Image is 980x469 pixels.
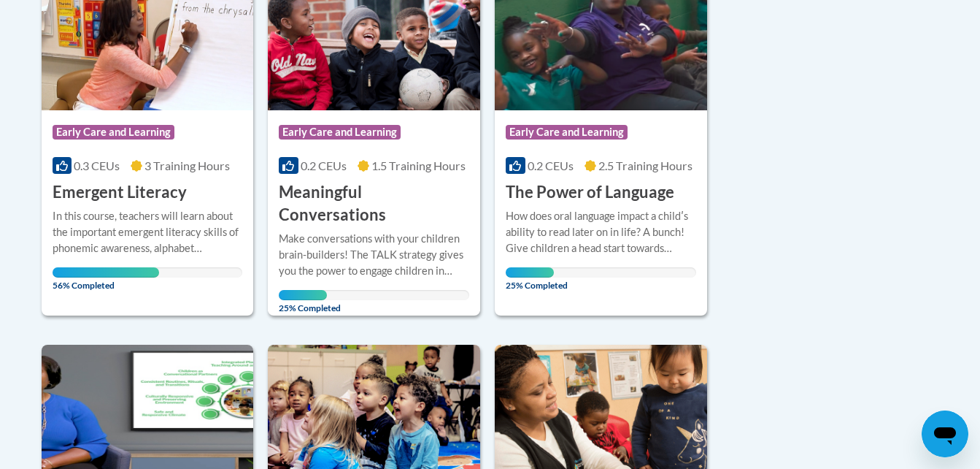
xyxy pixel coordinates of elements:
div: Your progress [506,267,553,278]
div: In this course, teachers will learn about the important emergent literacy skills of phonemic awar... [53,208,243,256]
span: Early Care and Learning [53,125,174,140]
iframe: Button to launch messaging window [922,411,968,457]
div: Make conversations with your children brain-builders! The TALK strategy gives you the power to en... [279,231,469,279]
div: Your progress [53,267,159,278]
span: 0.2 CEUs [528,159,574,172]
span: Early Care and Learning [279,125,401,140]
span: 56% Completed [53,267,159,291]
span: 25% Completed [506,267,553,291]
span: 1.5 Training Hours [371,159,466,172]
div: Your progress [279,290,326,300]
h3: The Power of Language [506,181,674,204]
div: How does oral language impact a childʹs ability to read later on in life? A bunch! Give children ... [506,208,696,256]
span: Early Care and Learning [506,125,628,140]
h3: Emergent Literacy [53,181,187,204]
h3: Meaningful Conversations [279,181,469,226]
span: 0.3 CEUs [74,159,120,172]
span: 25% Completed [279,290,326,313]
span: 2.5 Training Hours [598,159,692,172]
span: 3 Training Hours [144,159,230,172]
span: 0.2 CEUs [301,159,347,172]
